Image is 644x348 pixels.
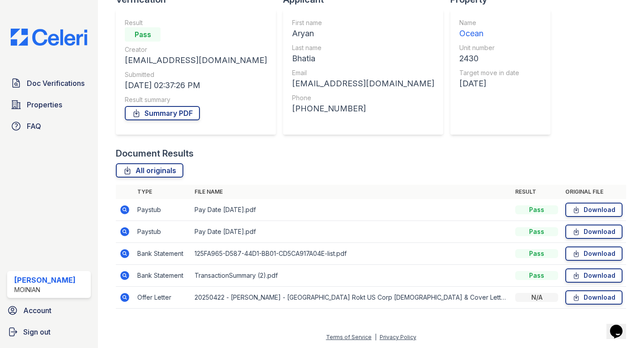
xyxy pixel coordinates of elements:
a: Download [565,268,623,283]
td: Paystub [134,199,191,221]
div: Pass [515,227,558,236]
a: All originals [116,163,183,178]
div: [PERSON_NAME] [14,275,76,285]
td: Paystub [134,221,191,243]
div: Bhatia [292,52,434,65]
a: Download [565,225,623,239]
div: Last name [292,43,434,52]
a: Summary PDF [125,106,200,120]
div: Pass [515,271,558,280]
th: Result [512,185,562,199]
div: [DATE] [459,77,519,90]
a: Account [4,301,94,319]
div: Moinian [14,285,76,294]
td: Pay Date [DATE].pdf [191,199,512,221]
div: Result [125,18,267,27]
div: Document Results [116,147,194,160]
th: Original file [562,185,626,199]
div: Aryan [292,27,434,40]
th: Type [134,185,191,199]
div: Result summary [125,95,267,104]
a: Terms of Service [326,334,372,340]
td: 20250422 - [PERSON_NAME] - [GEOGRAPHIC_DATA] Rokt US Corp [DEMOGRAPHIC_DATA] & Cover Letter (1).pdf [191,287,512,309]
span: Sign out [23,327,51,337]
td: Pay Date [DATE].pdf [191,221,512,243]
a: Download [565,246,623,261]
div: [PHONE_NUMBER] [292,102,434,115]
div: N/A [515,293,558,302]
img: CE_Logo_Blue-a8612792a0a2168367f1c8372b55b34899dd931a85d93a1a3d3e32e68fde9ad4.png [4,29,94,46]
div: Email [292,68,434,77]
a: Privacy Policy [380,334,416,340]
div: [DATE] 02:37:26 PM [125,79,267,92]
span: FAQ [27,121,41,132]
div: Unit number [459,43,519,52]
a: Doc Verifications [7,74,91,92]
span: Properties [27,99,62,110]
a: Download [565,290,623,305]
a: Sign out [4,323,94,341]
div: Pass [515,205,558,214]
div: Submitted [125,70,267,79]
div: Name [459,18,519,27]
div: Pass [515,249,558,258]
td: Bank Statement [134,265,191,287]
span: Doc Verifications [27,78,85,89]
div: First name [292,18,434,27]
a: Properties [7,96,91,114]
div: Creator [125,45,267,54]
td: 125FA965-D587-44D1-BB01-CD5CA917A04E-list.pdf [191,243,512,265]
span: Account [23,305,51,316]
div: Phone [292,93,434,102]
div: | [375,334,377,340]
div: [EMAIL_ADDRESS][DOMAIN_NAME] [292,77,434,90]
a: FAQ [7,117,91,135]
a: Download [565,203,623,217]
div: 2430 [459,52,519,65]
div: Target move in date [459,68,519,77]
td: TransactionSummary (2).pdf [191,265,512,287]
a: Name Ocean [459,18,519,40]
td: Bank Statement [134,243,191,265]
div: [EMAIL_ADDRESS][DOMAIN_NAME] [125,54,267,67]
td: Offer Letter [134,287,191,309]
div: Pass [125,27,161,42]
th: File name [191,185,512,199]
iframe: chat widget [606,312,635,339]
div: Ocean [459,27,519,40]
